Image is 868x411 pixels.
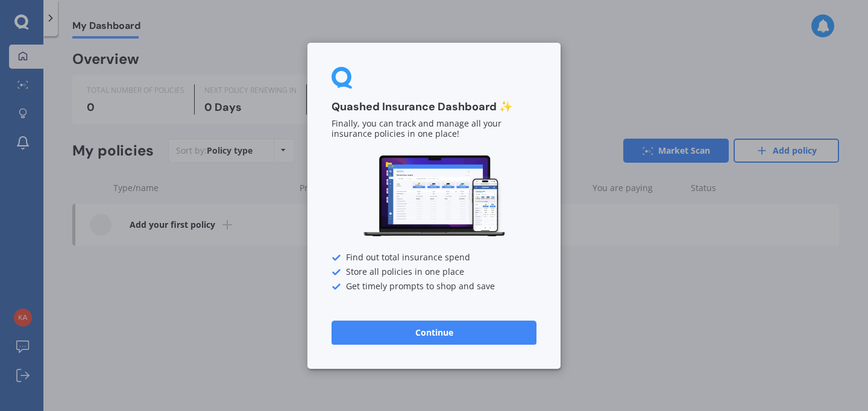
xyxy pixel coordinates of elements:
[362,154,506,239] img: Dashboard
[332,281,536,291] div: Get timely prompts to shop and save
[332,119,536,139] p: Finally, you can track and manage all your insurance policies in one place!
[332,320,536,344] button: Continue
[332,253,536,262] div: Find out total insurance spend
[332,100,536,114] h3: Quashed Insurance Dashboard ✨
[332,267,536,277] div: Store all policies in one place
